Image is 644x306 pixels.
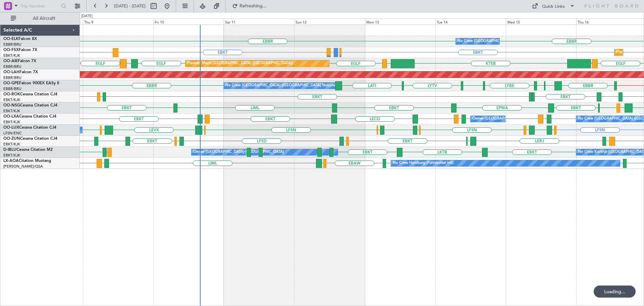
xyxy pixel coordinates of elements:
[3,59,36,63] a: OO-AIEFalcon 7X
[3,81,59,85] a: OO-GPEFalcon 900EX EASy II
[3,37,18,41] span: OO-ELK
[3,81,19,85] span: OO-GPE
[3,59,18,63] span: OO-AIE
[83,18,153,25] div: Thu 9
[3,37,37,41] a: OO-ELKFalcon 8X
[81,13,93,19] div: [DATE]
[472,114,563,124] div: Owner [GEOGRAPHIC_DATA]-[GEOGRAPHIC_DATA]
[506,18,576,25] div: Wed 15
[153,18,224,25] div: Fri 10
[3,137,20,141] span: OO-ZUN
[3,126,19,130] span: OO-LUX
[3,148,53,152] a: D-IBLUCessna Citation M2
[239,4,267,8] span: Refreshing...
[3,64,21,69] a: EBBR/BRU
[3,70,38,74] a: OO-LAHFalcon 7X
[3,126,56,130] a: OO-LUXCessna Citation CJ4
[3,159,19,163] span: LX-AOA
[17,16,71,21] span: All Aircraft
[294,18,365,25] div: Sun 12
[225,81,338,91] div: No Crew [GEOGRAPHIC_DATA] ([GEOGRAPHIC_DATA] National)
[594,286,636,298] div: Loading...
[3,115,19,119] span: OO-LXA
[3,48,19,52] span: OO-FSX
[3,159,51,163] a: LX-AOACitation Mustang
[3,103,20,107] span: OO-NSG
[3,120,20,125] a: EBKT/KJK
[3,48,37,52] a: OO-FSXFalcon 7X
[229,1,269,11] button: Refreshing...
[542,3,565,10] div: Quick Links
[3,131,22,136] a: LFSN/ENC
[3,86,21,91] a: EBBR/BRU
[224,18,294,25] div: Sat 11
[3,115,56,119] a: OO-LXACessna Citation CJ4
[529,1,578,11] button: Quick Links
[3,75,21,80] a: EBBR/BRU
[3,137,57,141] a: OO-ZUNCessna Citation CJ4
[3,148,16,152] span: D-IBLU
[7,13,73,24] button: All Aircraft
[393,158,453,168] div: No Crew Hamburg (Fuhlsbuttel Intl)
[3,92,20,96] span: OO-ROK
[3,142,20,147] a: EBKT/KJK
[187,58,293,69] div: Planned Maint [GEOGRAPHIC_DATA] ([GEOGRAPHIC_DATA])
[3,97,20,102] a: EBKT/KJK
[114,3,146,9] span: [DATE] - [DATE]
[3,53,20,58] a: EBKT/KJK
[3,92,57,96] a: OO-ROKCessna Citation CJ4
[3,108,20,114] a: EBKT/KJK
[3,164,43,169] a: [PERSON_NAME]/QSA
[193,147,284,157] div: Owner [GEOGRAPHIC_DATA]-[GEOGRAPHIC_DATA]
[435,18,506,25] div: Tue 14
[365,18,435,25] div: Mon 13
[3,153,20,158] a: EBKT/KJK
[20,1,59,11] input: Trip Number
[3,42,21,47] a: EBBR/BRU
[3,70,19,74] span: OO-LAH
[3,103,57,107] a: OO-NSGCessna Citation CJ4
[458,36,570,46] div: No Crew [GEOGRAPHIC_DATA] ([GEOGRAPHIC_DATA] National)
